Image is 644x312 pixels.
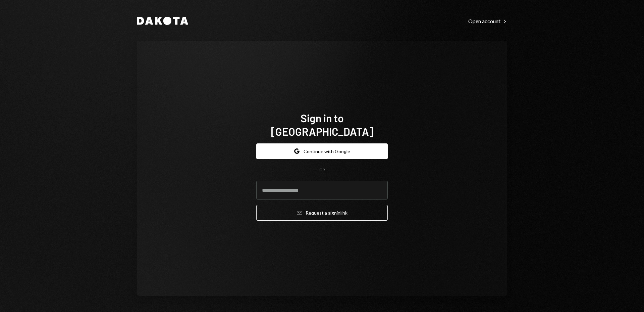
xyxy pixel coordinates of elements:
[256,205,388,221] button: Request a signinlink
[256,111,388,138] h1: Sign in to [GEOGRAPHIC_DATA]
[319,167,325,173] div: OR
[468,17,507,25] a: Open account
[256,143,388,159] button: Continue with Google
[468,18,507,25] div: Open account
